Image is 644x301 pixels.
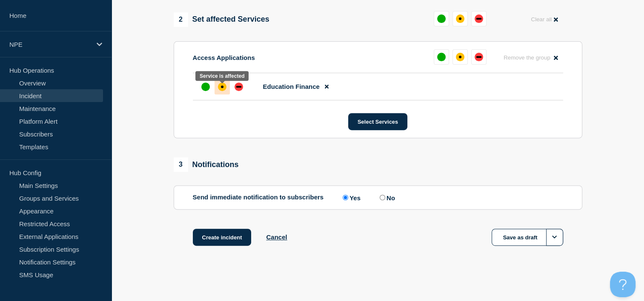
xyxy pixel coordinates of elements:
div: up [437,14,446,23]
button: up [434,49,449,65]
p: Send immediate notification to subscribers [193,193,324,202]
div: affected [456,53,464,61]
button: Save as draft [492,229,563,246]
button: affected [452,11,468,26]
iframe: Help Scout Beacon - Open [610,272,635,297]
button: down [471,49,487,65]
div: affected [456,14,464,23]
label: Yes [341,193,361,202]
button: Select Services [348,113,407,130]
div: up [201,82,210,91]
label: No [378,193,395,202]
div: Notifications [174,157,239,172]
div: Set affected Services [174,12,269,27]
p: NPE [9,41,91,48]
p: Access Applications [193,54,255,61]
div: down [235,82,243,91]
div: up [437,53,446,61]
span: 3 [174,157,188,172]
div: down [475,14,483,23]
div: Service is affected [200,73,244,79]
input: Yes [343,195,348,200]
button: Options [546,229,563,246]
div: down [475,53,483,61]
button: down [471,11,487,26]
button: Clear all [526,11,563,28]
div: affected [218,82,226,91]
button: Remove the group [498,49,563,66]
span: Remove the group [504,54,550,61]
span: Education Finance [263,83,320,90]
div: Send immediate notification to subscribers [193,193,563,202]
button: up [434,11,449,26]
input: No [380,195,385,200]
span: 2 [174,12,188,27]
button: Create incident [193,229,252,246]
button: Cancel [266,233,287,241]
button: affected [452,49,468,65]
